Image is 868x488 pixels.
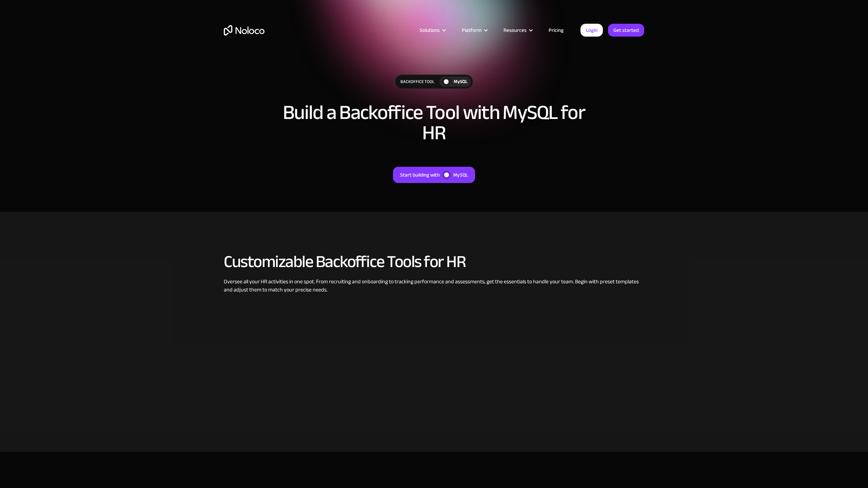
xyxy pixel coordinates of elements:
a: Get started [608,24,644,37]
a: Pricing [540,26,572,35]
div: Solutions [411,26,453,35]
div: MySQL [454,78,468,85]
div: Platform [462,26,481,35]
a: Start building withMySQL [393,167,475,183]
h1: Build a Backoffice Tool with MySQL for HR [281,102,587,143]
div: Backoffice Tool [395,75,439,88]
div: Resources [495,26,540,35]
div: Platform [453,26,495,35]
div: Start building with [400,170,440,179]
div: Resources [504,26,527,35]
a: home [224,25,264,36]
div: Solutions [420,26,440,35]
div: Oversee all your HR activities in one spot. From recruiting and onboarding to tracking performanc... [224,278,644,294]
a: Login [580,24,603,37]
div: MySQL [453,170,468,179]
h2: Customizable Backoffice Tools for HR [224,252,644,271]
